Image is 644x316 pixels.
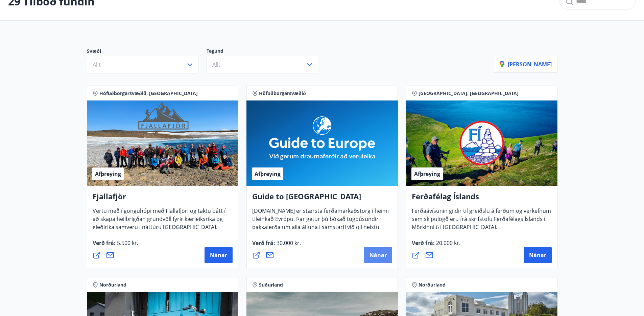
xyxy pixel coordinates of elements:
[93,239,138,252] span: Verð frá :
[435,239,460,247] span: 20.000 kr.
[524,247,552,263] button: Nánar
[93,207,225,236] span: Vertu með í gönguhópi með Fjallafjöri og taktu þátt í að skapa heilbrigðan grundvöll fyrir kærlei...
[207,56,318,73] button: Allt
[116,239,138,247] span: 5.500 kr.
[364,247,392,263] button: Nánar
[500,61,552,68] p: [PERSON_NAME]
[529,251,546,259] span: Nánar
[210,251,227,259] span: Nánar
[412,239,460,252] span: Verð frá :
[99,281,126,288] span: Norðurland
[255,170,281,178] span: Afþreying
[87,56,198,73] button: Allt
[369,251,387,259] span: Nánar
[414,170,440,178] span: Afþreying
[212,61,220,68] span: Allt
[252,207,389,252] span: [DOMAIN_NAME] er stærsta ferðamarkaðstorg í heimi tileinkað Evrópu. Þar getur þú bókað tugþúsundi...
[252,239,301,252] span: Verð frá :
[93,61,101,68] span: Allt
[95,170,121,178] span: Afþreying
[494,56,557,73] button: [PERSON_NAME]
[87,48,207,56] p: Svæði
[252,191,392,207] h4: Guide to [GEOGRAPHIC_DATA]
[99,90,198,97] span: Höfuðborgarsvæðið, [GEOGRAPHIC_DATA]
[419,281,446,288] span: Norðurland
[207,48,326,56] p: Tegund
[259,281,283,288] span: Suðurland
[412,207,551,236] span: Ferðaávísunin gildir til greiðslu á ferðum og verkefnum sem skipulögð eru frá skrifstofu Ferðafél...
[419,90,519,97] span: [GEOGRAPHIC_DATA], [GEOGRAPHIC_DATA]
[412,191,552,207] h4: Ferðafélag Íslands
[205,247,233,263] button: Nánar
[275,239,301,247] span: 30.000 kr.
[93,191,233,207] h4: Fjallafjör
[259,90,306,97] span: Höfuðborgarsvæðið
